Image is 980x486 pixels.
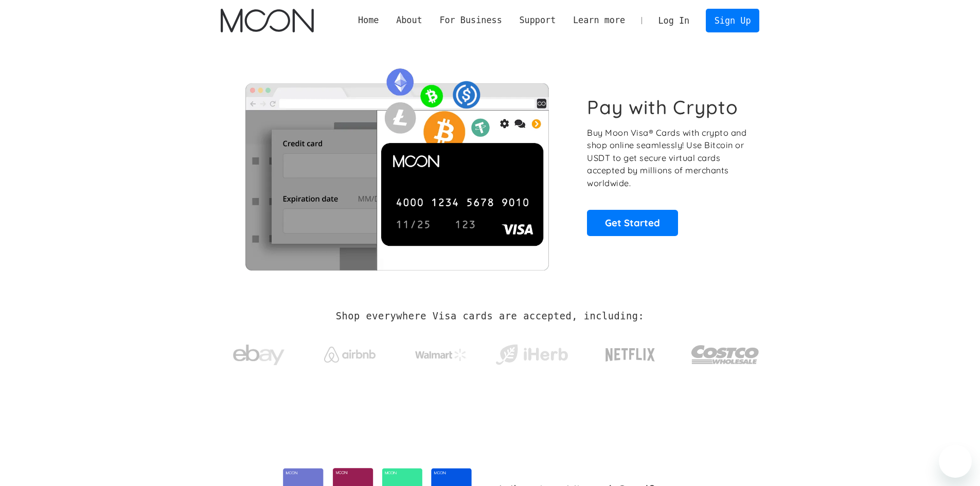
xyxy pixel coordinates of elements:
div: For Business [431,14,511,27]
a: Airbnb [311,336,388,368]
div: About [387,14,431,27]
h1: Pay with Crypto [587,96,738,119]
p: Buy Moon Visa® Cards with crypto and shop online seamlessly! Use Bitcoin or USDT to get secure vi... [587,127,748,190]
a: Get Started [587,210,678,236]
img: iHerb [493,341,570,368]
a: Costco [691,325,760,379]
img: Airbnb [324,347,376,363]
div: Support [511,14,564,27]
h2: Shop everywhere Visa cards are accepted, including: [336,311,644,322]
a: ebay [221,329,297,376]
a: Netflix [584,332,676,373]
img: Moon Logo [221,9,314,32]
a: Home [349,14,387,27]
img: Walmart [415,349,467,361]
img: Netflix [604,342,656,368]
div: Learn more [564,14,634,27]
div: Support [519,14,556,27]
img: Moon Cards let you spend your crypto anywhere Visa is accepted. [221,61,573,270]
div: Learn more [573,14,625,27]
a: home [221,9,314,32]
a: Walmart [402,338,479,366]
img: ebay [233,339,284,371]
a: iHerb [493,331,570,373]
div: For Business [439,14,502,27]
a: Sign Up [706,9,759,32]
a: Log In [650,9,698,32]
div: About [396,14,422,27]
iframe: Кнопка запуска окна обмена сообщениями [939,445,972,478]
img: Costco [691,335,760,374]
